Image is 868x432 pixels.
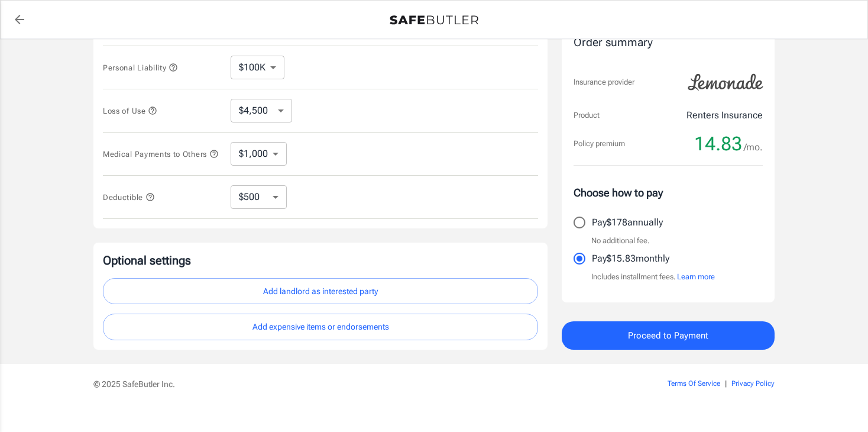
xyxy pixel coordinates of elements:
[103,107,157,115] span: Loss of Use
[725,379,727,388] span: |
[574,138,625,150] p: Policy premium
[103,252,538,269] p: Optional settings
[628,328,708,343] span: Proceed to Payment
[390,15,478,25] img: Back to quotes
[686,108,763,122] p: Renters Insurance
[591,271,715,283] p: Includes installment fees.
[592,252,669,266] p: Pay $15.83 monthly
[103,190,155,204] button: Deductible
[744,139,763,156] span: /mo.
[668,379,720,388] a: Terms Of Service
[592,215,663,230] p: Pay $178 annually
[103,60,178,75] button: Personal Liability
[103,278,538,305] button: Add landlord as interested party
[694,132,742,156] span: 14.83
[103,314,538,340] button: Add expensive items or endorsements
[8,8,31,31] a: back to quotes
[103,147,219,161] button: Medical Payments to Others
[591,235,650,247] p: No additional fee.
[103,63,178,72] span: Personal Liability
[574,185,763,201] p: Choose how to pay
[681,66,770,99] img: Lemonade
[93,378,601,390] p: © 2025 SafeButler Inc.
[103,150,219,159] span: Medical Payments to Others
[103,104,157,118] button: Loss of Use
[574,76,634,88] p: Insurance provider
[574,34,763,51] div: Order summary
[574,109,600,121] p: Product
[562,321,775,350] button: Proceed to Payment
[103,193,155,202] span: Deductible
[731,379,775,388] a: Privacy Policy
[677,271,715,283] button: Learn more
